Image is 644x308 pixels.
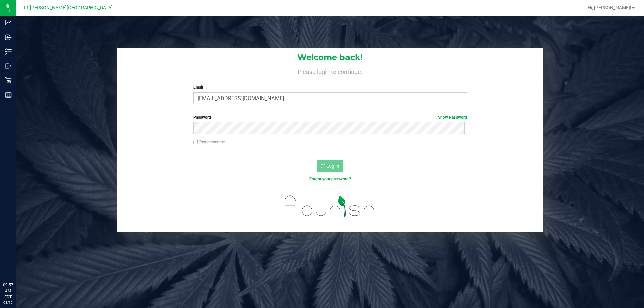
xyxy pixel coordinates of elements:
[193,115,211,120] span: Password
[117,67,543,75] h4: Please login to continue.
[24,5,113,11] span: Ft [PERSON_NAME][GEOGRAPHIC_DATA]
[5,34,12,41] inline-svg: Inbound
[317,160,343,172] button: Log In
[3,282,13,300] p: 09:57 AM EDT
[309,177,351,181] a: Forgot your password?
[193,139,225,145] label: Remember me
[5,48,12,55] inline-svg: Inventory
[193,84,467,90] label: Email
[117,53,543,62] h1: Welcome back!
[326,163,339,169] span: Log In
[588,5,631,10] span: Hi, [PERSON_NAME]!
[3,300,13,305] p: 08/19
[5,63,12,69] inline-svg: Outbound
[438,115,467,120] a: Show Password
[5,91,12,98] inline-svg: Reports
[277,189,383,223] img: flourish_logo.svg
[193,140,198,145] input: Remember me
[5,77,12,84] inline-svg: Retail
[5,19,12,26] inline-svg: Analytics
